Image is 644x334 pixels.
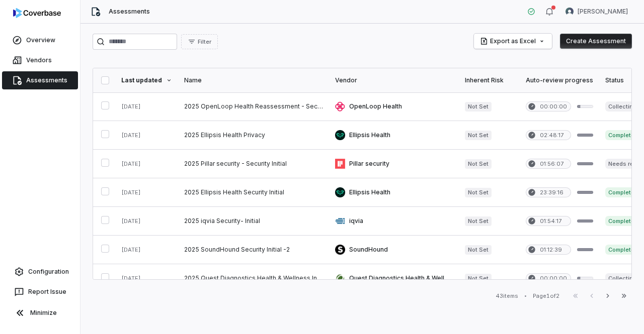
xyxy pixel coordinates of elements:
span: Assessments [109,8,150,16]
div: Page 1 of 2 [533,292,559,300]
button: Arun Muthu avatar[PERSON_NAME] [559,4,634,19]
img: Arun Muthu avatar [566,8,574,16]
button: Create Assessment [560,34,632,49]
button: Filter [181,34,218,49]
a: Assessments [2,71,78,89]
div: Inherent Risk [465,76,514,84]
div: Auto-review progress [526,76,593,84]
button: Minimize [4,303,76,323]
div: Vendor [335,76,453,84]
span: Filter [198,38,211,46]
a: Overview [2,31,78,49]
a: Configuration [4,263,76,281]
div: 43 items [496,292,518,300]
button: Export as Excel [474,34,552,49]
span: [PERSON_NAME] [578,8,628,16]
a: Vendors [2,51,78,69]
div: Name [184,76,323,84]
div: Last updated [121,76,172,84]
div: • [524,292,527,299]
img: logo-D7KZi-bG.svg [13,8,61,18]
button: Report Issue [4,283,76,301]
